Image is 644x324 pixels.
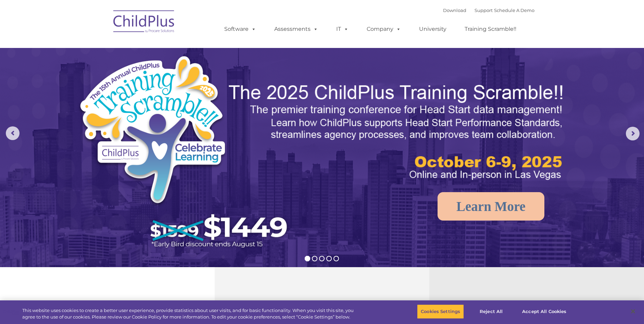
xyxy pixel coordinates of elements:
button: Cookies Settings [417,304,464,319]
a: Training Scramble!! [458,22,523,36]
button: Reject All [470,304,513,319]
div: This website uses cookies to create a better user experience, provide statistics about user visit... [22,307,354,321]
a: Software [217,22,263,36]
span: Last name [95,45,116,50]
a: Support [475,8,493,13]
a: University [412,22,453,36]
button: Accept All Cookies [518,304,570,319]
a: Assessments [267,22,325,36]
a: Schedule A Demo [494,8,534,13]
img: ChildPlus by Procare Solutions [110,5,178,40]
a: Company [360,22,408,36]
a: IT [329,22,355,36]
span: Phone number [95,73,124,78]
a: Download [443,8,466,13]
button: Close [626,304,641,319]
font: | [443,8,534,13]
a: Learn More [438,192,544,221]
